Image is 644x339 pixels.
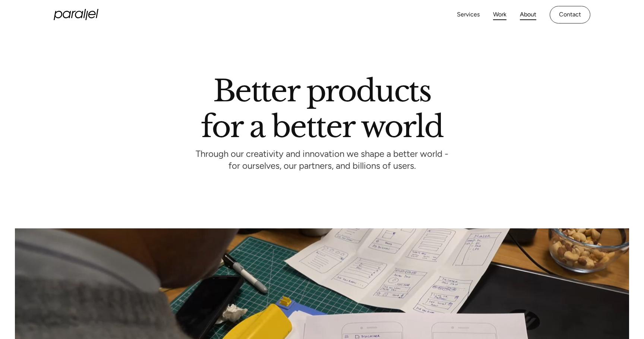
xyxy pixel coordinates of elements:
[550,6,590,23] a: Contact
[196,151,448,171] p: Through our creativity and innovation we shape a better world - for ourselves, our partners, and ...
[520,9,536,20] a: About
[201,80,443,137] h1: Better products for a better world
[457,9,480,20] a: Services
[54,9,98,20] a: home
[493,9,506,20] a: Work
